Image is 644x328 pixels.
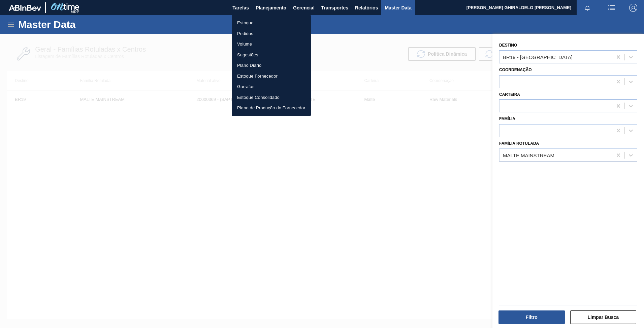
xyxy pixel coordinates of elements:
a: Plano de Produção do Fornecedor [232,103,311,113]
a: Plano Diário [232,60,311,71]
a: Sugestões [232,50,311,60]
a: Estoque Consolidado [232,92,311,103]
a: Garrafas [232,81,311,92]
a: Pedidos [232,28,311,39]
a: Estoque [232,18,311,28]
a: Estoque Fornecedor [232,71,311,82]
a: Volume [232,39,311,50]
